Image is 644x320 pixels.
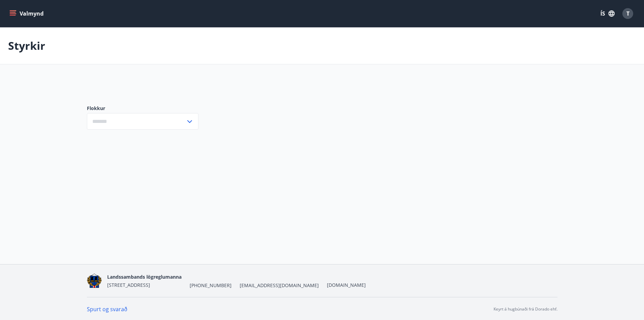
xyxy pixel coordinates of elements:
a: [DOMAIN_NAME] [327,282,366,288]
p: Keyrt á hugbúnaði frá Dorado ehf. [494,306,557,312]
span: T [626,10,629,17]
button: T [620,5,636,22]
button: menu [8,7,46,20]
label: Flokkur [87,105,198,112]
a: Spurt og svarað [87,305,127,313]
p: Styrkir [8,38,45,53]
img: 1cqKbADZNYZ4wXUG0EC2JmCwhQh0Y6EN22Kw4FTY.png [87,274,102,288]
span: Landssambands lögreglumanna [107,274,182,280]
span: [PHONE_NUMBER] [190,282,232,289]
span: [EMAIL_ADDRESS][DOMAIN_NAME] [240,282,319,289]
button: ÍS [597,7,618,20]
span: [STREET_ADDRESS] [107,282,150,288]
